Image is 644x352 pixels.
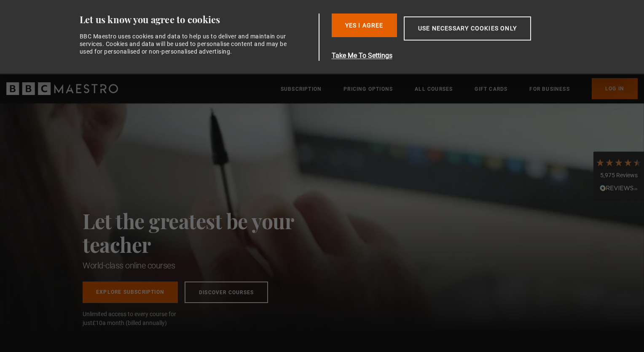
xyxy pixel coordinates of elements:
[281,78,638,99] nav: Primary
[6,82,118,95] svg: BBC Maestro
[185,282,268,303] a: Discover Courses
[592,78,638,99] a: Log In
[83,310,196,328] span: Unlimited access to every course for just a month (billed annually)
[332,51,571,61] button: Take Me To Settings
[83,209,331,256] h2: Let the greatest be your teacher
[83,260,331,271] h1: World-class online courses
[404,16,531,41] button: Use necessary cookies only
[332,14,397,37] button: Yes I Agree
[281,85,322,93] a: Subscription
[83,282,178,303] a: Explore Subscription
[529,85,569,93] a: For business
[80,14,316,26] div: Let us know you agree to cookies
[593,152,644,200] div: 5,975 ReviewsRead All Reviews
[343,85,393,93] a: Pricing Options
[475,85,507,93] a: Gift Cards
[596,171,642,180] div: 5,975 Reviews
[415,85,453,93] a: All Courses
[596,158,642,167] div: 4.7 Stars
[600,185,638,191] img: REVIEWS.io
[80,32,292,56] div: BBC Maestro uses cookies and data to help us to deliver and maintain our services. Cookies and da...
[596,184,642,194] div: Read All Reviews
